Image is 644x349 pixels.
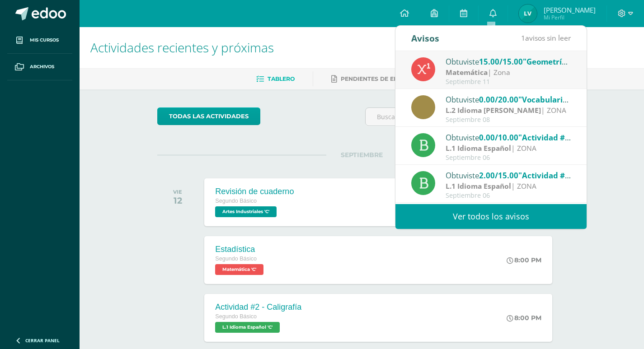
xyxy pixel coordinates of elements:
[30,37,59,44] span: Mis cursos
[25,337,60,344] span: Cerrar panel
[446,67,488,77] strong: Matemática
[521,33,525,43] span: 1
[173,189,182,195] div: VIE
[331,72,418,86] a: Pendientes de entrega
[215,198,257,204] span: Segundo Básico
[479,170,518,181] span: 2.00/15.00
[521,33,571,43] span: avisos sin leer
[215,322,280,333] span: L.1 Idioma Español 'C'
[446,116,571,124] div: Septiembre 08
[215,187,294,196] div: Revisión de cuaderno
[446,169,571,181] div: Obtuviste en
[507,256,541,264] div: 8:00 PM
[446,192,571,200] div: Septiembre 06
[518,94,639,105] span: "Vocabulario Partes del cuerpo"
[395,204,587,229] a: Ver todos los avisos
[215,302,301,312] div: Actividad #2 - Caligrafía
[411,26,439,51] div: Avisos
[341,75,418,82] span: Pendientes de entrega
[30,63,54,70] span: Archivos
[7,27,72,54] a: Mis cursos
[446,78,571,86] div: Septiembre 11
[544,5,596,14] span: [PERSON_NAME]
[446,154,571,162] div: Septiembre 06
[479,132,518,143] span: 0.00/10.00
[446,143,511,153] strong: L.1 Idioma Español
[215,313,257,320] span: Segundo Básico
[446,181,511,191] strong: L.1 Idioma Español
[507,314,541,322] div: 8:00 PM
[215,245,266,254] div: Estadística
[326,151,397,159] span: SEPTIEMBRE
[446,181,571,191] div: | ZONA
[157,107,260,125] a: todas las Actividades
[90,39,274,56] span: Actividades recientes y próximas
[519,5,537,23] img: 73bf86f290e9f177a04a2a928628ab5f.png
[518,170,628,181] span: "Actividad #2 - Prueba corta"
[446,143,571,154] div: | ZONA
[215,256,257,262] span: Segundo Básico
[215,264,263,275] span: Matemática 'C'
[518,132,615,143] span: "Actividad #2 - Caligrafía"
[256,72,295,86] a: Tablero
[446,56,571,67] div: Obtuviste en
[173,195,182,206] div: 12
[544,14,596,21] span: Mi Perfil
[446,93,571,105] div: Obtuviste en
[446,105,571,116] div: | ZONA
[7,54,72,80] a: Archivos
[446,131,571,143] div: Obtuviste en
[523,56,570,67] span: "Geometría"
[479,56,523,67] span: 15.00/15.00
[446,105,541,115] strong: L.2 Idioma [PERSON_NAME]
[268,75,295,82] span: Tablero
[215,206,277,217] span: Artes Industriales 'C'
[446,67,571,78] div: | Zona
[479,94,518,105] span: 0.00/20.00
[366,108,566,126] input: Busca una actividad próxima aquí...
